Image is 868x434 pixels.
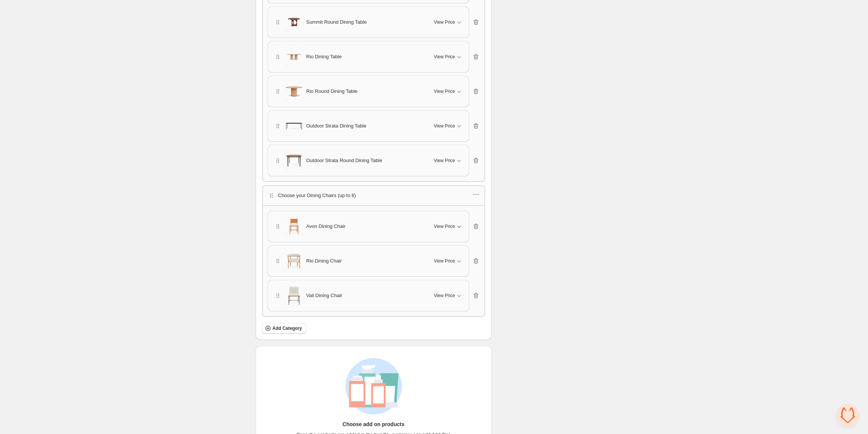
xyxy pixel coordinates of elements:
[285,80,303,103] img: Rio Round Dining Table
[306,53,342,61] span: Rio Dining Table
[434,258,455,264] span: View Price
[434,223,455,229] span: View Price
[434,88,455,94] span: View Price
[434,54,455,60] span: View Price
[429,16,467,28] button: View Price
[306,122,367,130] span: Outdoor Strata Dining Table
[306,257,342,265] span: Rio Dining Chair
[429,85,467,97] button: View Price
[836,404,859,426] a: Open chat
[429,155,467,167] button: View Price
[306,223,346,230] span: Avon Dining Chair
[306,18,367,26] span: Summit Round Dining Table
[306,292,342,299] span: Vail Dining Chair
[429,290,467,302] button: View Price
[278,192,356,199] p: Choose your Dining Chairs (up to 8)
[306,88,358,95] span: Rio Round Dining Table
[429,255,467,267] button: View Price
[429,220,467,232] button: View Price
[285,215,303,238] img: Avon Dining Chair
[434,293,455,299] span: View Price
[429,120,467,132] button: View Price
[285,114,303,138] img: Outdoor Strata Dining Table
[434,158,455,164] span: View Price
[273,325,302,331] span: Add Category
[434,19,455,25] span: View Price
[429,51,467,63] button: View Price
[342,420,404,428] h3: Choose add on products
[306,157,382,164] span: Outdoor Strata Round Dining Table
[262,323,307,334] button: Add Category
[285,149,303,173] img: Outdoor Strata Round Dining Table
[285,45,303,69] img: Rio Dining Table
[285,284,303,308] img: Vail Dining Chair
[285,249,303,273] img: Rio Dining Chair
[285,11,303,34] img: Summit Round Dining Table
[434,123,455,129] span: View Price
